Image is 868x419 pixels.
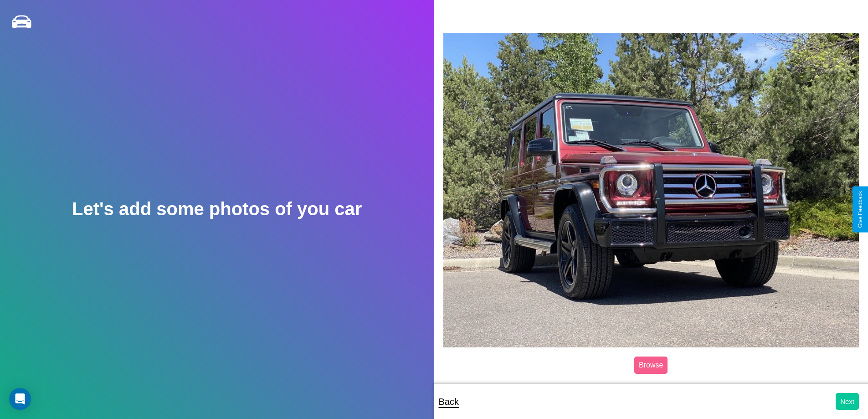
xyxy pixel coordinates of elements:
[443,33,859,347] img: posted
[72,199,362,219] h2: Let's add some photos of you car
[857,191,863,228] div: Give Feedback
[9,388,31,410] div: Open Intercom Messenger
[439,393,459,410] p: Back
[836,393,859,410] button: Next
[634,357,668,374] label: Browse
